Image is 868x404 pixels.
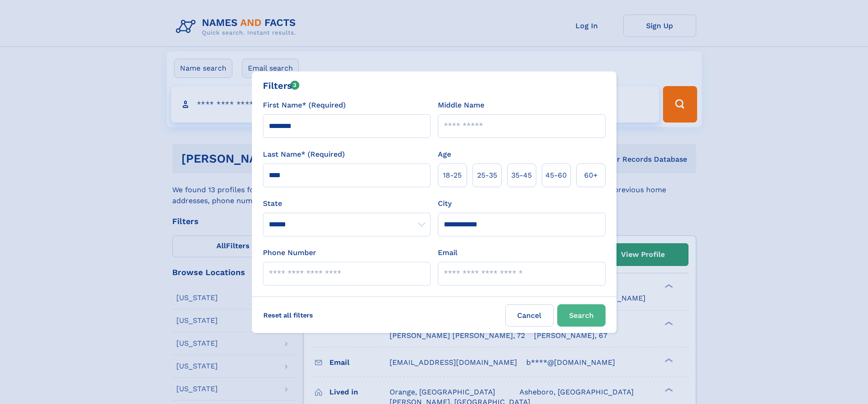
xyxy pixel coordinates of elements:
[438,100,484,111] label: Middle Name
[505,304,554,327] label: Cancel
[438,149,451,160] label: Age
[511,170,532,181] span: 35‑45
[443,170,462,181] span: 18‑25
[263,100,346,111] label: First Name* (Required)
[438,198,452,209] label: City
[263,79,300,92] div: Filters
[263,247,316,258] label: Phone Number
[257,304,319,326] label: Reset all filters
[557,304,606,327] button: Search
[263,149,345,160] label: Last Name* (Required)
[584,170,598,181] span: 60+
[263,198,431,209] label: State
[438,247,457,258] label: Email
[545,170,567,181] span: 45‑60
[477,170,497,181] span: 25‑35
